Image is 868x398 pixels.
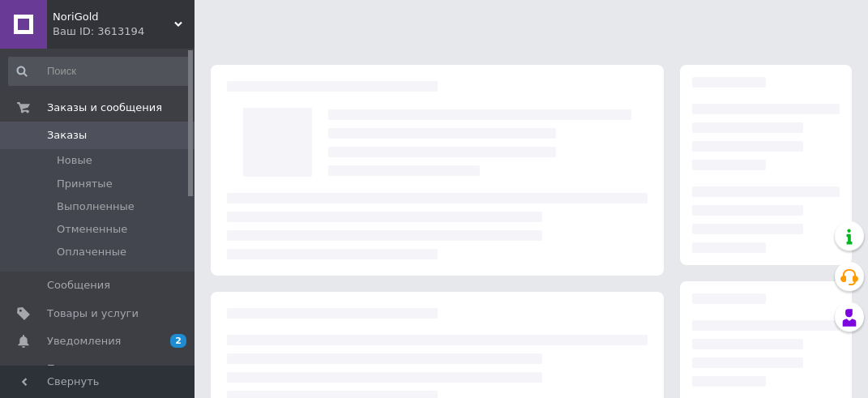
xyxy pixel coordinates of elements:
[8,57,191,86] input: Поиск
[57,199,135,214] span: Выполненные
[47,306,139,321] span: Товары и услуги
[170,334,186,348] span: 2
[47,278,110,293] span: Сообщения
[57,177,113,191] span: Принятые
[57,222,127,237] span: Отмененные
[57,245,126,259] span: Оплаченные
[47,101,162,115] span: Заказы и сообщения
[53,24,195,39] div: Ваш ID: 3613194
[53,10,174,24] span: NoriGold
[57,153,92,168] span: Новые
[47,334,121,349] span: Уведомления
[47,128,87,143] span: Заказы
[47,362,150,391] span: Показатели работы компании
